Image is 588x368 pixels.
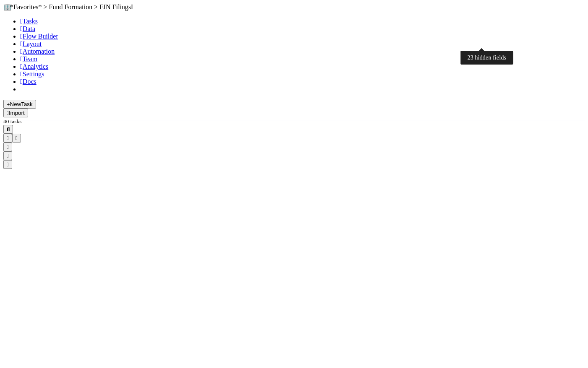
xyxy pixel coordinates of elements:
[10,3,133,10] span: *Favorites* > Fund Formation > EIN Filings
[20,33,58,40] a: Flow Builder
[20,18,38,25] a: Tasks
[20,78,36,85] a: Docs
[20,40,42,47] a: Layout
[3,118,21,124] small: 40 tasks
[20,48,55,55] a: Automation
[20,63,48,70] a: Analytics
[20,55,37,62] a: Team
[3,100,36,109] button: NewTask
[20,25,35,32] a: Data
[3,109,28,117] button: Import
[3,3,12,10] span: 🏢
[20,70,44,78] a: Settings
